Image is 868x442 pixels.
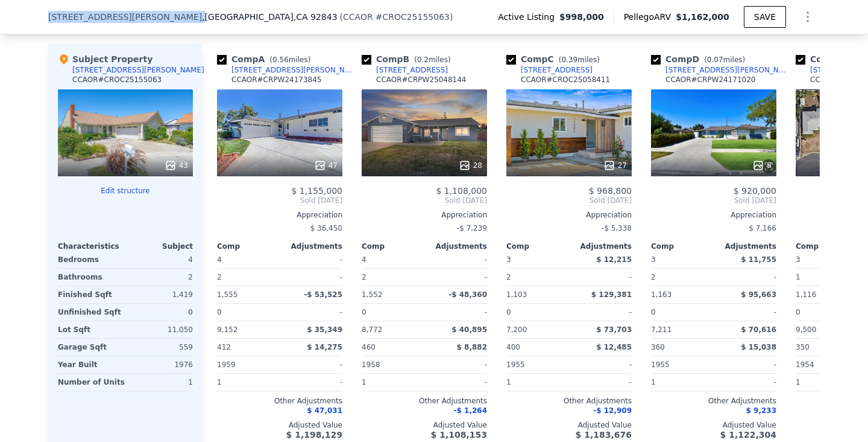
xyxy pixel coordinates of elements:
div: Other Adjustments [651,396,776,406]
div: Comp [217,242,280,251]
span: -$ 53,525 [304,290,342,299]
div: 2 [362,269,422,286]
div: - [282,304,342,321]
span: 360 [651,343,665,351]
div: Characteristics [58,242,125,251]
span: Sold [DATE] [362,196,487,205]
span: Pellego ARV [624,11,676,23]
span: CCAOR [343,12,373,22]
span: , [GEOGRAPHIC_DATA] [202,11,337,23]
span: $ 95,663 [741,290,776,299]
span: 9,500 [796,325,816,334]
button: Show Options [796,5,820,29]
div: Comp [796,242,858,251]
span: 4 [362,255,366,264]
span: 1,552 [362,290,382,299]
div: Subject [125,242,193,251]
span: $ 920,000 [734,186,776,196]
div: CCAOR # CRPW24171020 [665,75,756,85]
div: 1 [651,374,711,391]
span: 1,116 [796,290,816,299]
span: 3 [796,255,800,264]
span: -$ 12,909 [593,406,632,415]
div: 2 [217,269,277,286]
button: SAVE [744,6,786,28]
div: Appreciation [651,210,776,220]
div: 28 [459,159,482,171]
div: 8 [752,159,772,171]
div: Comp C [506,53,605,65]
div: 1959 [217,356,277,373]
span: $ 12,215 [596,255,632,264]
span: $ 1,198,129 [286,430,342,440]
div: - [571,374,632,391]
span: $ 15,038 [741,343,776,351]
span: 7,200 [506,325,527,334]
span: # CROC25155063 [376,12,450,22]
div: 1 [217,374,277,391]
div: - [716,304,776,321]
div: 4 [128,251,193,268]
div: 1 [130,374,193,391]
div: 2 [128,269,193,286]
div: 47 [314,159,338,171]
div: - [427,251,487,268]
div: [STREET_ADDRESS][PERSON_NAME] [665,65,791,75]
span: $ 11,755 [741,255,776,264]
div: Comp [362,242,424,251]
span: 0 [217,308,222,316]
div: Other Adjustments [217,396,342,406]
span: 0.2 [417,56,429,64]
div: - [716,374,776,391]
div: 1,419 [128,286,193,303]
div: 43 [165,159,188,171]
span: $ 1,155,000 [291,186,342,196]
span: -$ 7,239 [457,224,487,232]
div: - [427,269,487,286]
div: 1958 [362,356,422,373]
div: Unfinished Sqft [58,304,123,321]
span: $ 47,031 [307,406,342,415]
div: Comp [506,242,569,251]
span: -$ 1,264 [454,406,487,415]
span: $ 1,122,304 [720,430,776,440]
div: Comp B [362,53,456,65]
div: Adjustments [569,242,632,251]
div: 1955 [506,356,567,373]
a: [STREET_ADDRESS] [362,65,448,75]
span: $ 7,166 [749,224,776,232]
span: $ 8,882 [457,343,487,351]
span: $ 9,233 [746,406,776,415]
span: 1,103 [506,290,527,299]
div: CCAOR # CROC25155063 [72,75,162,85]
span: Active Listing [498,11,559,23]
div: 1 [796,269,856,286]
div: - [282,374,342,391]
span: -$ 5,338 [602,224,632,232]
div: Adjusted Value [362,420,487,430]
span: ( miles) [554,56,605,64]
span: ( miles) [409,56,455,64]
div: - [571,269,632,286]
div: Bathrooms [58,269,123,286]
div: CCAOR # CRPW25048144 [376,75,467,85]
div: 27 [603,159,627,171]
a: [STREET_ADDRESS] [506,65,593,75]
span: Sold [DATE] [217,196,342,205]
span: $ 14,275 [307,343,342,351]
div: Appreciation [362,210,487,220]
span: $ 968,800 [589,186,632,196]
div: Adjusted Value [651,420,776,430]
span: Sold [DATE] [651,196,776,205]
span: 1,555 [217,290,237,299]
div: Garage Sqft [58,339,123,356]
div: Number of Units [58,374,125,391]
span: 4 [217,255,222,264]
div: - [571,356,632,373]
span: , CA 92843 [294,12,338,22]
div: - [427,374,487,391]
span: 400 [506,343,520,351]
div: Year Built [58,356,123,373]
div: Adjusted Value [506,420,632,430]
div: Adjustments [280,242,342,251]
